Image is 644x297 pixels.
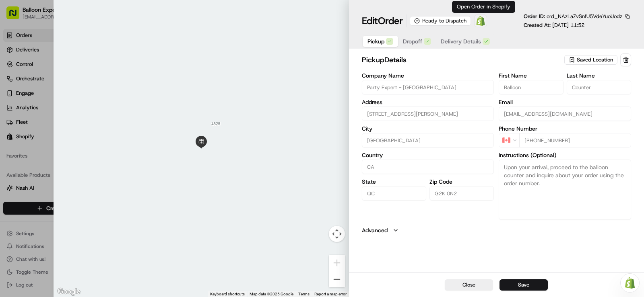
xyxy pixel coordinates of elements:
[403,37,422,45] span: Dropoff
[362,226,388,234] label: Advanced
[329,255,345,271] button: Zoom in
[362,226,631,234] button: Advanced
[499,152,631,158] label: Instructions (Optional)
[552,22,584,29] span: [DATE] 11:52
[519,133,631,147] input: Enter phone number
[362,107,494,121] input: 4825 Pierre-Bertrand Blvd, Suite 100, Québec City, QC G2K 0N2, CA
[367,37,384,45] span: Pickup
[56,287,82,297] a: Open this area in Google Maps (opens a new window)
[362,80,494,94] input: Enter company name
[362,160,494,174] input: Enter country
[362,186,426,201] input: Enter state
[362,152,494,158] label: Country
[499,73,563,78] label: First Name
[441,37,481,45] span: Delivery Details
[500,279,548,291] button: Save
[250,292,293,296] span: Map data ©2025 Google
[362,133,494,147] input: Enter city
[362,14,403,27] h1: Edit
[577,56,613,63] span: Saved Location
[362,73,494,78] label: Company Name
[298,292,310,296] a: Terms (opens in new tab)
[429,179,494,184] label: Zip Code
[452,1,515,13] div: Open Order in Shopify
[499,99,631,105] label: Email
[474,14,487,27] a: Shopify
[499,160,631,220] textarea: Upon your arrival, proceed to the balloon counter and inquire about your order using the order nu...
[210,291,245,297] button: Keyboard shortcuts
[378,14,403,27] span: Order
[524,22,584,29] p: Created At:
[547,13,622,20] span: ord_NAzLaZvSnfU5VdeYuoUodz
[80,28,97,34] span: Pylon
[362,179,426,184] label: State
[567,80,631,94] input: Enter last name
[567,73,631,78] label: Last Name
[56,287,82,297] img: Google
[329,271,345,287] button: Zoom out
[499,107,631,121] input: Enter email
[499,126,631,131] label: Phone Number
[362,54,563,66] h2: pickup Details
[314,292,347,296] a: Report a map error
[57,28,97,34] a: Powered byPylon
[476,16,485,26] img: Shopify
[362,126,494,131] label: City
[429,186,494,201] input: Enter zip code
[329,226,345,242] button: Map camera controls
[499,80,563,94] input: Enter first name
[564,54,619,66] button: Saved Location
[410,16,471,26] div: Ready to Dispatch
[445,279,493,291] button: Close
[524,13,622,20] p: Order ID:
[362,99,494,105] label: Address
